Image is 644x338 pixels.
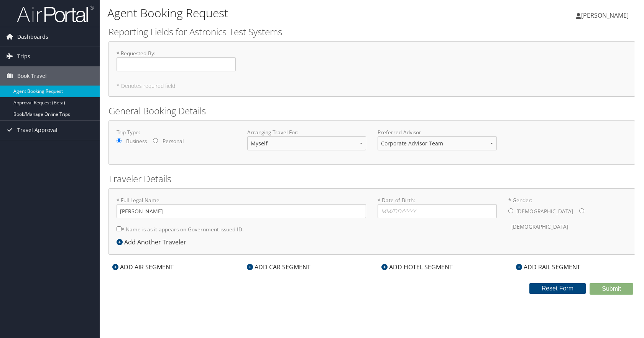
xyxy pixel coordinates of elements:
h2: General Booking Details [108,104,635,117]
label: [DEMOGRAPHIC_DATA] [511,219,568,234]
span: Trips [17,47,30,66]
span: Travel Approval [17,120,58,140]
button: Reset Form [529,283,586,294]
label: * Date of Birth: [378,196,497,218]
label: [DEMOGRAPHIC_DATA] [516,204,573,219]
label: Personal [163,137,184,145]
button: Submit [590,283,633,295]
input: * Name is as it appears on Government issued ID. [117,226,122,231]
h2: Reporting Fields for Astronics Test Systems [108,25,635,38]
label: Business [126,137,147,145]
label: Preferred Advisor [378,129,497,136]
div: ADD RAIL SEGMENT [512,262,584,272]
label: Trip Type: [117,129,236,136]
div: Add Another Traveler [117,237,190,247]
a: [PERSON_NAME] [576,4,636,27]
input: * Full Legal Name [117,204,366,218]
input: * Requested By: [117,57,236,71]
input: * Date of Birth: [378,204,497,218]
span: Book Travel [17,66,47,86]
img: airportal-logo.png [17,5,94,23]
label: * Name is as it appears on Government issued ID. [117,222,244,236]
span: Dashboards [17,27,48,46]
input: * Gender:[DEMOGRAPHIC_DATA][DEMOGRAPHIC_DATA] [579,208,584,213]
span: [PERSON_NAME] [581,11,629,20]
div: ADD AIR SEGMENT [108,262,177,272]
h1: Agent Booking Request [107,5,460,21]
input: * Gender:[DEMOGRAPHIC_DATA][DEMOGRAPHIC_DATA] [508,208,513,213]
div: ADD HOTEL SEGMENT [378,262,457,272]
label: * Full Legal Name [117,196,366,218]
label: * Requested By : [117,49,236,71]
h5: * Denotes required field [117,83,627,89]
label: * Gender: [508,196,628,234]
label: Arranging Travel For: [247,129,366,136]
div: ADD CAR SEGMENT [243,262,314,272]
h2: Traveler Details [108,172,635,185]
